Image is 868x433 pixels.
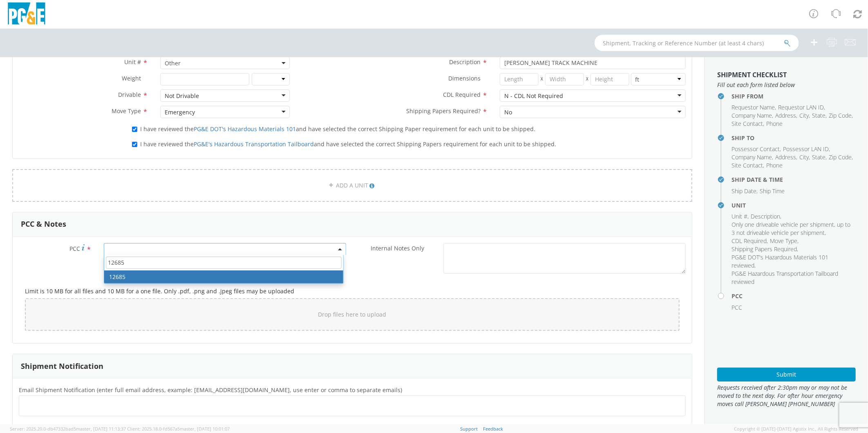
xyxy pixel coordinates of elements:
h5: Limit is 10 MB for all files and 10 MB for a one file. Only .pdf, .png and .jpeg files may be upl... [25,288,680,294]
li: , [732,161,764,170]
span: Requests received after 2:30pm may or may not be moved to the next day. For after hour emergency ... [717,384,856,408]
span: Ship Time [760,187,785,195]
span: master, [DATE] 11:13:37 [76,426,126,432]
li: , [732,212,749,221]
span: Move Type [112,107,141,115]
li: , [732,237,768,245]
span: Shipping Papers Required? [406,107,481,115]
li: , [775,153,797,161]
span: PG&E DOT's Hazardous Materials 101 reviewed [732,253,828,269]
li: , [829,112,853,120]
span: City [799,112,809,119]
span: Email Shipment Notification (enter full email address, example: jdoe01@agistix.com, use enter or ... [19,386,402,394]
span: State [812,153,825,161]
input: Shipment, Tracking or Reference Number (at least 4 chars) [595,35,799,51]
span: Requestor LAN ID [778,103,824,111]
div: Emergency [165,108,195,116]
li: , [732,153,773,161]
h3: Shipment Notification [21,362,103,371]
button: Submit [717,368,856,382]
span: Server: 2025.20.0-db47332bad5 [10,426,126,432]
span: Site Contact [732,161,763,169]
li: , [732,253,854,270]
span: Description [449,58,481,66]
input: I have reviewed thePG&E's Hazardous Transportation Tailboardand have selected the correct Shippin... [132,142,137,147]
li: , [812,153,827,161]
li: , [732,120,764,128]
li: , [732,187,758,195]
span: PCC [732,304,742,311]
li: , [829,153,853,161]
span: Copyright © [DATE]-[DATE] Agistix Inc., All Rights Reserved [734,426,858,432]
li: , [732,103,776,112]
span: Phone [766,161,783,169]
h3: PCC & Notes [21,220,66,228]
span: Company Name [732,153,772,161]
li: , [770,237,799,245]
span: Move Type [770,237,797,245]
span: City [799,153,809,161]
span: Client: 2025.18.0-fd567a5 [127,426,230,432]
span: State [812,112,825,119]
span: X [584,73,591,85]
li: , [751,212,781,221]
strong: Shipment Checklist [717,70,787,79]
span: PG&E Hazardous Transportation Tailboard reviewed [732,270,838,286]
span: Company Name [732,112,772,119]
span: Fill out each form listed below [717,81,856,89]
span: Other [165,59,285,67]
span: CDL Required [732,237,767,245]
div: Not Drivable [165,92,199,100]
a: PG&E DOT's Hazardous Materials 101 [194,125,296,133]
span: Unit # [124,58,141,66]
li: , [775,112,797,120]
span: Site Contact [732,120,763,127]
input: Length [500,73,539,85]
li: 12685 [104,270,343,283]
span: Address [775,153,796,161]
h4: Ship To [732,135,856,141]
span: Shipping Papers Required [732,245,797,253]
div: No [504,108,512,116]
span: Internal Notes Only [371,244,424,252]
li: , [732,245,798,253]
span: Requestor Name [732,103,775,111]
span: master, [DATE] 10:01:07 [180,426,230,432]
span: Ship Date [732,187,756,195]
li: , [732,112,773,120]
input: I have reviewed thePG&E DOT's Hazardous Materials 101and have selected the correct Shipping Paper... [132,127,137,132]
h4: PCC [732,293,856,299]
span: I have reviewed the and have selected the correct Shipping Paper requirement for each unit to be ... [140,125,535,133]
li: , [732,145,781,153]
span: PCC [69,245,80,252]
span: I have reviewed the and have selected the correct Shipping Papers requirement for each unit to be... [140,140,556,148]
span: X [539,73,545,85]
li: , [799,153,810,161]
span: Drivable [118,91,141,98]
span: Only one driveable vehicle per shipment, up to 3 not driveable vehicle per shipment [732,221,850,237]
div: N - CDL Not Required [504,92,563,100]
a: Support [461,426,478,432]
h4: Unit [732,202,856,208]
a: Feedback [483,426,503,432]
li: , [799,112,810,120]
span: Possessor LAN ID [783,145,829,153]
span: CDL Required [443,91,481,98]
input: Width [545,73,584,85]
span: Phone [766,120,783,127]
span: Other [160,57,289,69]
input: Height [591,73,629,85]
li: , [812,112,827,120]
h4: Ship From [732,93,856,99]
li: , [732,221,854,237]
li: , [783,145,830,153]
li: , [778,103,825,112]
span: Description [751,212,780,220]
span: Possessor Contact [732,145,780,153]
span: Dimensions [448,74,481,82]
span: Address [775,112,796,119]
span: Drop files here to upload [318,310,387,318]
span: Zip Code [829,153,852,161]
a: ADD A UNIT [12,169,692,202]
span: Zip Code [829,112,852,119]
